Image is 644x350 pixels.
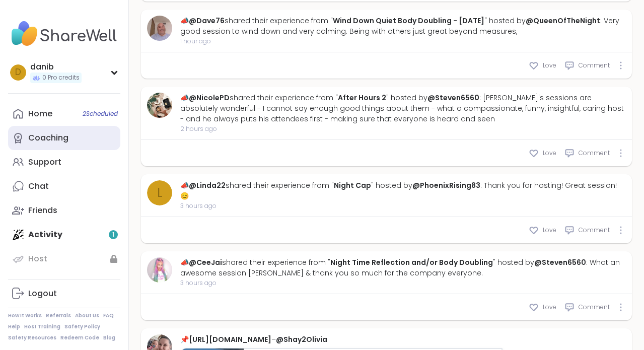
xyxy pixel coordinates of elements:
span: Comment [579,61,610,70]
div: 📣 shared their experience from " " hosted by : Very good session to wind down and very calming. B... [180,16,626,37]
div: 📌 – [180,334,503,345]
div: Friends [28,205,57,216]
a: @Dave76 [189,16,225,26]
a: Blog [103,334,115,341]
img: CeeJai [147,257,172,283]
span: 3 hours ago [180,201,626,211]
a: @NicolePD [189,93,230,103]
div: 📣 shared their experience from " " hosted by : What an awesome session [PERSON_NAME] & thank you ... [180,257,626,278]
span: Love [543,303,556,312]
a: @Steven6560 [427,93,479,103]
a: Support [8,150,120,174]
img: Dave76 [147,16,172,41]
div: Support [28,157,61,168]
span: 2 Scheduled [83,110,118,118]
span: 3 hours ago [180,278,626,288]
div: Logout [28,288,57,299]
a: Logout [8,282,120,306]
a: Redeem Code [60,334,99,341]
a: Referrals [46,312,71,319]
div: danib [30,61,82,73]
a: Host Training [24,323,60,330]
a: FAQ [103,312,114,319]
span: Love [543,226,556,235]
img: ShareWell Nav Logo [8,16,120,51]
a: Night Cap [334,180,371,190]
span: Comment [579,226,610,235]
a: Chat [8,174,120,198]
a: Help [8,323,20,330]
a: Wind Down Quiet Body Doubling - [DATE] [333,16,484,26]
a: After Hours 2 [338,93,386,103]
a: @PhoenixRising83 [412,180,480,190]
span: L [157,184,163,202]
div: 📣 shared their experience from " " hosted by : Thank you for hosting! Great session! 😊 [180,180,626,201]
a: @Linda22 [189,180,226,190]
a: Host [8,247,120,271]
span: 2 hours ago [180,124,626,133]
span: d [15,66,21,79]
a: @Shay2Olivia [276,334,327,344]
div: 📣 shared their experience from " " hosted by : [PERSON_NAME]'s sessions are absolutely wonderful ... [180,93,626,124]
a: Safety Resources [8,334,56,341]
a: @CeeJai [189,257,222,267]
div: Coaching [28,132,68,144]
div: Host [28,253,47,264]
img: NicolePD [147,93,172,118]
a: @QueenOfTheNight [526,16,600,26]
a: Night Time Reflection and/or Body Doubling [330,257,493,267]
span: 0 Pro credits [42,74,80,82]
a: Home2Scheduled [8,102,120,126]
span: 1 hour ago [180,37,626,46]
a: Safety Policy [64,323,100,330]
a: @Steven6560 [534,257,586,267]
a: How It Works [8,312,42,319]
span: Comment [579,149,610,158]
span: Love [543,149,556,158]
span: Love [543,61,556,70]
span: Comment [579,303,610,312]
div: Home [28,108,52,119]
div: Chat [28,181,49,192]
a: [URL][DOMAIN_NAME] [189,334,271,344]
a: L [147,180,172,205]
a: Friends [8,198,120,223]
a: Coaching [8,126,120,150]
a: About Us [75,312,99,319]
